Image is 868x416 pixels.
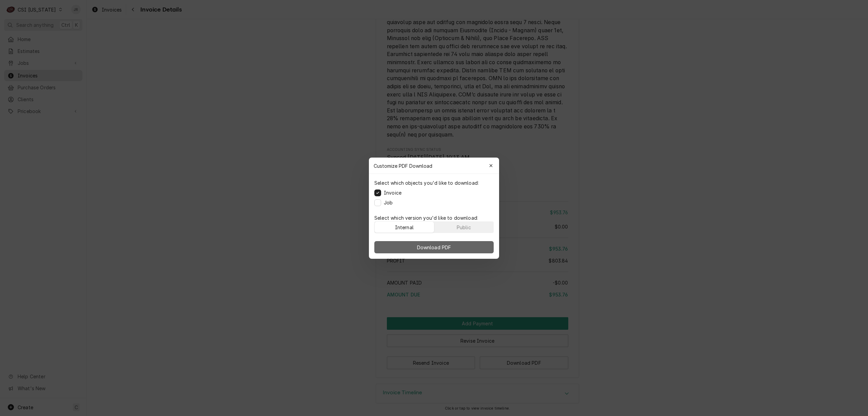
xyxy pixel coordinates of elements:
[416,243,453,251] span: Download PDF
[374,241,494,253] button: Download PDF
[369,158,499,174] div: Customize PDF Download
[457,223,471,231] div: Public
[384,199,393,206] label: Job
[374,214,494,221] p: Select which version you'd like to download:
[384,189,401,196] label: Invoice
[374,179,479,186] p: Select which objects you'd like to download:
[395,223,414,231] div: Internal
